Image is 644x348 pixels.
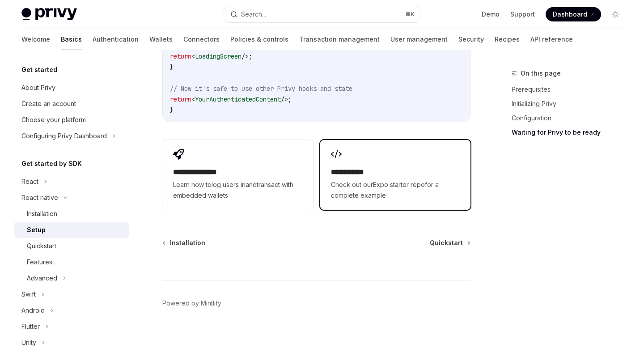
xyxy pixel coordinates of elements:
[195,95,281,103] span: YourAuthenticatedContent
[212,181,246,188] a: log users in
[21,8,77,21] img: light logo
[495,29,520,50] a: Recipes
[373,181,425,188] a: Expo starter repo
[14,112,129,128] a: Choose your platform
[299,29,380,50] a: Transaction management
[14,254,129,270] a: Features
[512,111,630,125] a: Configuration
[21,29,50,50] a: Welcome
[93,29,139,50] a: Authentication
[230,29,288,50] a: Policies & controls
[512,97,630,111] a: Initializing Privy
[281,95,288,103] span: />
[482,10,500,19] a: Demo
[21,82,55,93] div: About Privy
[553,10,587,19] span: Dashboard
[320,140,470,210] a: **** **** **Check out ourExpo starter repofor a complete example
[530,29,573,50] a: API reference
[224,6,419,22] button: Search...⌘K
[191,95,195,103] span: <
[546,7,601,21] a: Dashboard
[14,96,129,112] a: Create an account
[21,176,38,187] div: React
[241,9,266,20] div: Search...
[458,29,484,50] a: Security
[27,208,57,219] div: Installation
[183,29,220,50] a: Connectors
[170,85,352,93] span: // Now it's safe to use other Privy hooks and state
[21,192,58,203] div: React native
[27,225,46,235] div: Setup
[170,238,205,247] span: Installation
[512,82,630,97] a: Prerequisites
[512,125,630,140] a: Waiting for Privy to be ready
[21,337,36,348] div: Unity
[61,29,82,50] a: Basics
[27,273,57,284] div: Advanced
[331,179,460,201] span: Check out our for a complete example
[170,52,191,60] span: return
[173,179,302,201] span: Learn how to and
[195,52,241,60] span: LoadingScreen
[21,98,76,109] div: Create an account
[191,52,195,60] span: <
[21,131,107,141] div: Configuring Privy Dashboard
[163,238,205,247] a: Installation
[170,63,174,71] span: }
[21,64,57,75] h5: Get started
[149,29,173,50] a: Wallets
[170,106,174,114] span: }
[14,206,129,222] a: Installation
[241,52,249,60] span: />
[27,241,56,251] div: Quickstart
[430,238,470,247] a: Quickstart
[162,299,221,308] a: Powered by Mintlify
[14,238,129,254] a: Quickstart
[162,140,313,210] a: **** **** **** *Learn how tolog users inandtransact with embedded wallets
[170,95,191,103] span: return
[14,222,129,238] a: Setup
[14,80,129,96] a: About Privy
[27,257,52,267] div: Features
[390,29,448,50] a: User management
[510,10,535,19] a: Support
[21,321,40,332] div: Flutter
[249,52,252,60] span: ;
[288,95,292,103] span: ;
[521,68,561,79] span: On this page
[405,11,415,18] span: ⌘ K
[21,289,36,300] div: Swift
[21,305,45,316] div: Android
[21,115,86,125] div: Choose your platform
[430,238,463,247] span: Quickstart
[21,158,82,169] h5: Get started by SDK
[608,7,623,21] button: Toggle dark mode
